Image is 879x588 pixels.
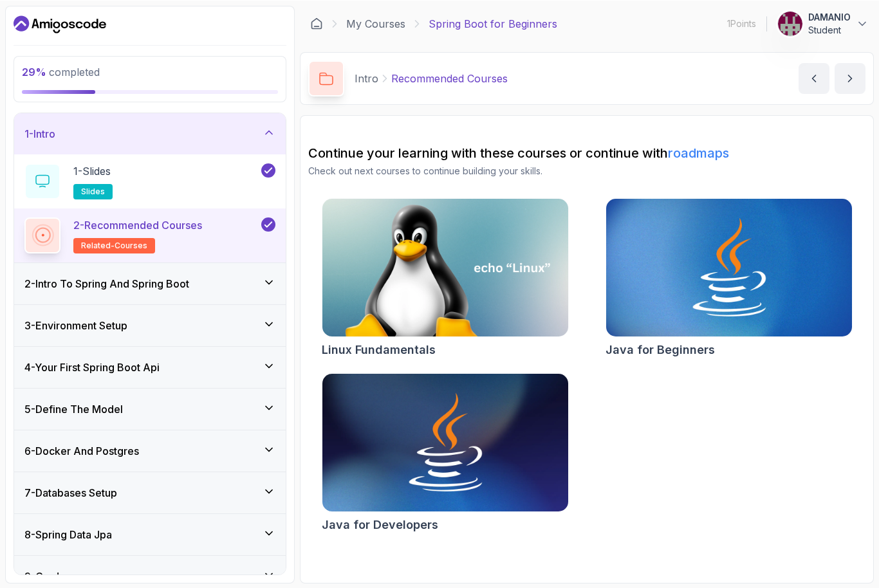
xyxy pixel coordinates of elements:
[799,62,829,93] button: previous content
[24,275,189,291] h3: 2 - Intro To Spring And Spring Boot
[14,346,286,387] button: 4-Your First Spring Boot Api
[24,443,139,458] h3: 6 - Docker And Postgres
[835,62,865,93] button: next content
[391,70,508,86] p: Recommended Courses
[727,17,756,30] p: 1 Points
[24,317,127,333] h3: 3 - Environment Setup
[24,484,117,500] h3: 7 - Databases Setup
[14,304,286,345] button: 3-Environment Setup
[322,373,568,511] img: Java for Developers card
[24,163,275,199] button: 1-Slidesslides
[429,15,557,31] p: Spring Boot for Beginners
[73,163,111,178] p: 1 - Slides
[808,23,851,36] p: Student
[24,568,59,583] h3: 9 - Crud
[606,340,715,358] h2: Java for Beginners
[778,11,802,35] img: user profile image
[308,164,865,177] p: Check out next courses to continue building your skills.
[322,198,568,336] img: Linux Fundamentals card
[22,65,100,78] span: completed
[14,430,286,471] button: 6-Docker And Postgres
[14,513,286,555] button: 8-Spring Data Jpa
[355,70,378,86] p: Intro
[606,198,852,336] img: Java for Beginners card
[322,198,569,358] a: Linux Fundamentals cardLinux Fundamentals
[346,15,405,31] a: My Courses
[668,145,729,160] a: roadmaps
[24,125,55,141] h3: 1 - Intro
[24,217,275,253] button: 2-Recommended Coursesrelated-courses
[81,186,105,196] span: slides
[24,359,160,374] h3: 4 - Your First Spring Boot Api
[308,143,865,161] h2: Continue your learning with these courses or continue with
[14,14,106,34] a: Dashboard
[606,198,853,358] a: Java for Beginners cardJava for Beginners
[14,113,286,154] button: 1-Intro
[322,340,436,358] h2: Linux Fundamentals
[73,217,202,232] p: 2 - Recommended Courses
[81,240,147,250] span: related-courses
[14,262,286,304] button: 2-Intro To Spring And Spring Boot
[322,372,569,533] a: Java for Developers cardJava for Developers
[24,526,112,542] h3: 8 - Spring Data Jpa
[322,515,438,533] h2: Java for Developers
[808,10,851,23] p: DAMANIO
[14,472,286,513] button: 7-Databases Setup
[24,401,123,416] h3: 5 - Define The Model
[310,17,323,30] a: Dashboard
[22,65,46,78] span: 29 %
[777,10,869,36] button: user profile imageDAMANIOStudent
[14,388,286,429] button: 5-Define The Model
